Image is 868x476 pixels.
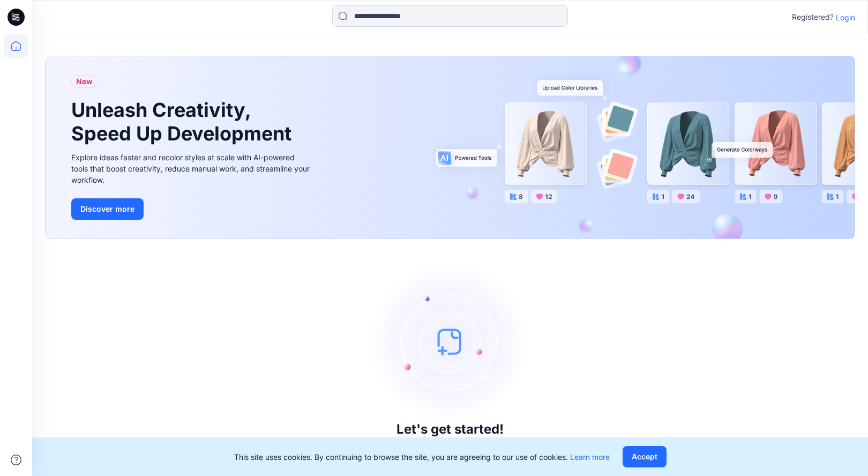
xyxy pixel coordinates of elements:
p: This site uses cookies. By continuing to browse the site, you are agreeing to our use of cookies. [234,451,610,463]
img: empty-state-image.svg [370,261,530,422]
h3: Let's get started! [396,422,504,437]
p: Registered? [792,11,834,24]
a: Learn more [570,452,610,462]
h1: Unleash Creativity, Speed Up Development [71,99,296,145]
button: Accept [623,446,667,467]
a: Discover more [71,198,312,220]
button: Discover more [71,198,144,220]
div: Explore ideas faster and recolor styles at scale with AI-powered tools that boost creativity, red... [71,152,312,185]
span: New [76,75,93,88]
p: Login [836,12,855,23]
